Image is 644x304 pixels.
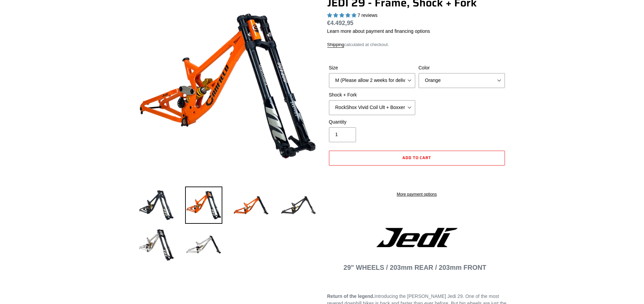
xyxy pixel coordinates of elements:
[327,42,345,48] a: Shipping
[327,294,375,299] b: Return of the legend.
[343,264,486,271] span: 29" WHEELS / 203mm REAR / 203mm FRONT
[329,64,415,71] label: Size
[329,118,415,126] label: Quantity
[185,187,222,224] img: Load image into Gallery viewer, JEDI 29 - Frame, Shock + Fork
[185,226,222,263] img: Load image into Gallery viewer, JEDI 29 - Frame, Shock + Fork
[357,13,377,18] span: 7 reviews
[232,187,270,224] img: Load image into Gallery viewer, JEDI 29 - Frame, Shock + Fork
[327,28,430,34] a: Learn more about payment and financing options
[329,169,505,184] iframe: PayPal-paypal
[329,91,415,99] label: Shock + Fork
[402,154,431,161] span: Add to cart
[327,13,358,18] span: 5.00 stars
[327,20,354,26] span: €4.492,95
[419,64,505,71] label: Color
[327,41,507,48] div: calculated at checkout.
[138,226,175,263] img: Load image into Gallery viewer, JEDI 29 - Frame, Shock + Fork
[329,151,505,166] button: Add to cart
[329,191,505,197] a: More payment options
[138,187,175,224] img: Load image into Gallery viewer, JEDI 29 - Frame, Shock + Fork
[280,187,317,224] img: Load image into Gallery viewer, JEDI 29 - Frame, Shock + Fork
